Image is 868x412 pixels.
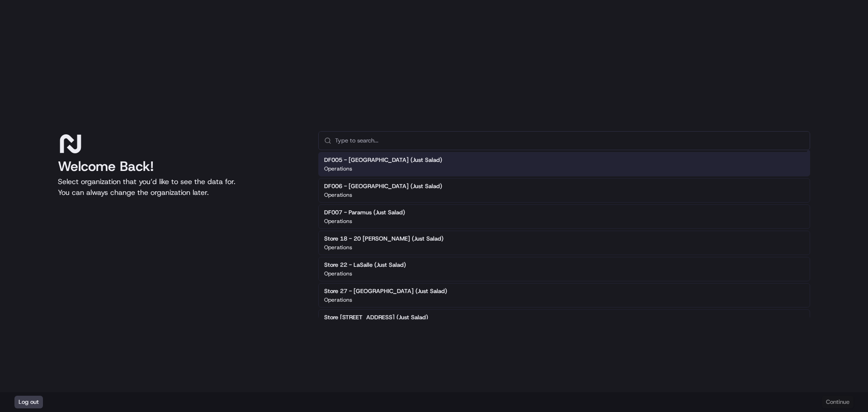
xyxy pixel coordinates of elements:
p: Operations [324,296,352,303]
p: Operations [324,244,352,251]
input: Type to search... [335,132,804,150]
p: Operations [324,165,352,172]
h2: DF007 - Paramus (Just Salad) [324,208,405,217]
h2: Store 18 - 20 [PERSON_NAME] (Just Salad) [324,235,443,243]
h2: Store 22 - LaSalle (Just Salad) [324,261,406,269]
p: Select organization that you’d like to see the data for. You can always change the organization l... [58,176,304,198]
h2: DF006 - [GEOGRAPHIC_DATA] (Just Salad) [324,182,442,190]
p: Operations [324,270,352,277]
button: Log out [14,396,43,408]
h1: Welcome Back! [58,158,304,175]
p: Operations [324,191,352,199]
h2: DF005 - [GEOGRAPHIC_DATA] (Just Salad) [324,156,442,164]
h2: Store 27 - [GEOGRAPHIC_DATA] (Just Salad) [324,287,447,295]
p: Operations [324,218,352,225]
h2: Store [STREET_ADDRESS] (Just Salad) [324,313,428,322]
